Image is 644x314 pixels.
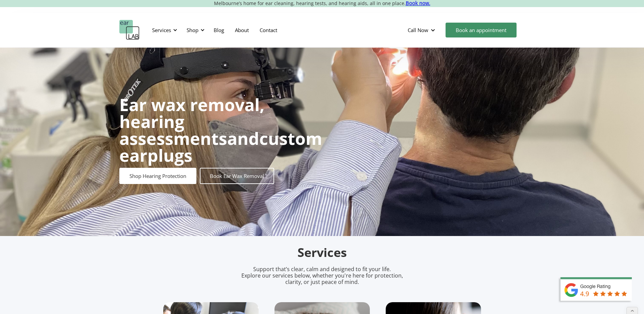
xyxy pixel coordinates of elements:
a: Contact [254,20,283,40]
p: Support that’s clear, calm and designed to fit your life. Explore our services below, whether you... [233,266,412,286]
h2: Services [163,245,481,261]
a: Shop Hearing Protection [119,168,196,184]
div: Shop [187,27,198,33]
a: About [230,20,254,40]
div: Call Now [408,27,428,33]
a: home [119,20,140,40]
div: Call Now [402,20,442,40]
div: Services [152,27,171,33]
a: Blog [208,20,230,40]
a: Book Ear Wax Removal [200,168,274,184]
strong: custom earplugs [119,127,322,167]
h1: and [119,96,322,164]
a: Book an appointment [446,23,517,37]
strong: Ear wax removal, hearing assessments [119,93,264,150]
div: Shop [183,20,207,40]
div: Services [148,20,179,40]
